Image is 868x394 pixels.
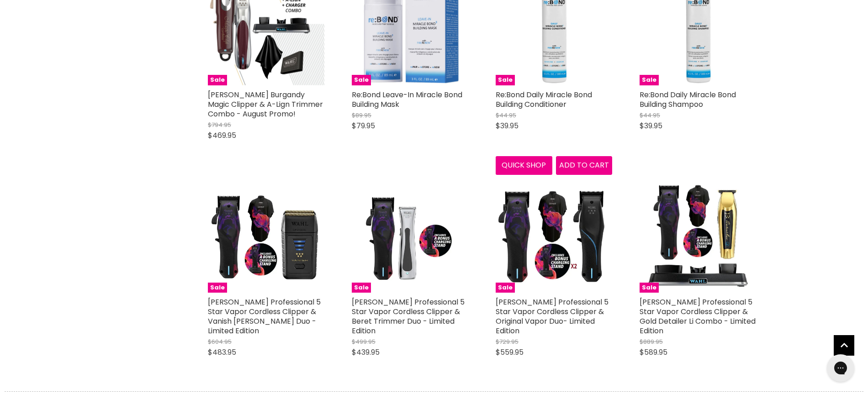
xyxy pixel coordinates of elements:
[352,337,376,346] span: $499.95
[352,283,371,293] span: Sale
[640,347,667,357] span: $589.95
[496,111,516,120] span: $44.95
[208,176,324,293] img: Wahl Professional 5 Star Vapor Cordless Clipper & Vanish Shaver Duo - Limited Edition
[208,347,236,357] span: $483.95
[496,121,519,131] span: $39.95
[496,156,552,174] button: Quick shop
[208,337,232,346] span: $604.95
[640,176,756,293] img: Wahl Professional 5 Star Vapor Cordless Clipper & Gold Detailer Li Combo - Limited Edition
[352,176,468,293] a: Wahl Professional 5 Star Vapor Cordless Clipper & Beret Trimmer Duo - Limited EditionSale
[352,121,375,131] span: $79.95
[496,89,592,110] a: Re:Bond Daily Miracle Bond Building Conditioner
[208,89,323,119] a: [PERSON_NAME] Burgandy Magic Clipper & A-Lign Trimmer Combo - August Promo!
[496,297,609,336] a: [PERSON_NAME] Professional 5 Star Vapor Cordless Clipper & Original Vapor Duo- Limited Edition
[640,111,660,120] span: $44.95
[640,297,756,336] a: [PERSON_NAME] Professional 5 Star Vapor Cordless Clipper & Gold Detailer Li Combo - Limited Edition
[208,130,236,141] span: $469.95
[559,160,609,170] span: Add to cart
[352,111,371,120] span: $89.95
[496,75,515,85] span: Sale
[208,121,231,129] span: $794.95
[640,283,659,293] span: Sale
[352,75,371,85] span: Sale
[822,351,859,385] iframe: Gorgias live chat messenger
[208,176,324,293] a: Wahl Professional 5 Star Vapor Cordless Clipper & Vanish Shaver Duo - Limited EditionSale
[208,283,227,293] span: Sale
[352,347,380,357] span: $439.95
[640,176,756,293] a: Wahl Professional 5 Star Vapor Cordless Clipper & Gold Detailer Li Combo - Limited EditionSale
[352,297,465,336] a: [PERSON_NAME] Professional 5 Star Vapor Cordless Clipper & Beret Trimmer Duo - Limited Edition
[640,89,736,110] a: Re:Bond Daily Miracle Bond Building Shampoo
[496,337,519,346] span: $729.95
[496,176,612,293] img: Wahl Professional 5 Star Vapor Cordless Clipper & Original Vapor Duo- Limited Edition
[640,121,662,131] span: $39.95
[640,75,659,85] span: Sale
[496,283,515,293] span: Sale
[496,347,524,357] span: $559.95
[208,75,227,85] span: Sale
[352,89,462,110] a: Re:Bond Leave-In Miracle Bond Building Mask
[640,337,663,346] span: $889.95
[496,176,612,293] a: Wahl Professional 5 Star Vapor Cordless Clipper & Original Vapor Duo- Limited EditionSale
[352,176,468,293] img: Wahl Professional 5 Star Vapor Cordless Clipper & Beret Trimmer Duo - Limited Edition
[208,297,321,336] a: [PERSON_NAME] Professional 5 Star Vapor Cordless Clipper & Vanish [PERSON_NAME] Duo - Limited Edi...
[556,156,613,174] button: Add to cart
